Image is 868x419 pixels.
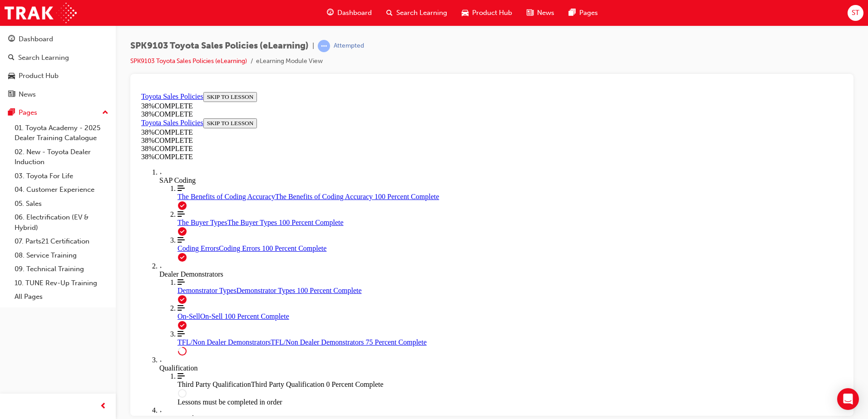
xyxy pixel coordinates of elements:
div: Pages [19,107,37,118]
span: up-icon [102,107,108,119]
a: guage-iconDashboard [320,4,379,22]
span: Third Party Qualification [40,292,113,300]
button: Pages [4,104,112,121]
a: search-iconSearch Learning [379,4,454,22]
section: Course Information [4,30,124,56]
button: SKIP TO LESSON [66,30,120,40]
a: Toyota Sales Policies [4,4,66,12]
span: The Third Party Qualification lesson is currently unavailable: Lessons must be completed in order [40,284,705,300]
span: SPK9103 Toyota Sales Policies (eLearning) [130,41,309,51]
div: 38 % COMPLETE [4,48,124,56]
div: 38 % COMPLETE [4,40,124,48]
div: Course Section for SAP Coding , with 3 Lessons [22,96,705,174]
div: News [19,89,36,100]
div: Dealer Demonstrators [22,182,705,190]
a: 10. TUNE Rev-Up Training [11,276,112,290]
div: Search Learning [18,53,69,63]
a: 08. Service Training [11,248,112,263]
div: Attempted [334,42,364,50]
a: 02. New - Toyota Dealer Induction [11,145,112,169]
span: Coding Errors 100 Percent Complete [81,156,189,164]
span: car-icon [8,72,15,80]
img: Trak [5,3,77,23]
a: 03. Toyota For Life [11,169,112,183]
div: Toggle Dealer Demonstrators Section [22,174,705,190]
span: ST [852,8,859,18]
div: 38 % COMPLETE [4,22,705,30]
button: SKIP TO LESSON [66,4,120,14]
div: Toggle RDR & Delivery Section [22,318,705,334]
span: The Benefits of Coding Accuracy 100 Percent Complete [138,104,301,112]
a: car-iconProduct Hub [454,4,519,22]
a: 06. Electrification (EV & Hybrid) [11,210,112,234]
span: Search Learning [396,8,447,18]
a: Product Hub [4,68,112,84]
span: TFL/Non Dealer Demonstrators 75 Percent Complete [133,250,289,258]
a: On-Sell 100 Percent Complete [40,216,705,232]
span: learningRecordVerb_ATTEMPT-icon [318,40,330,52]
span: Dashboard [337,8,372,18]
button: ST [848,5,863,21]
a: Coding Errors 100 Percent Complete [40,148,705,164]
a: The Benefits of Coding Accuracy 100 Percent Complete [40,96,705,112]
a: 01. Toyota Academy - 2025 Dealer Training Catalogue [11,121,112,145]
span: The Buyer Types 100 Percent Complete [90,130,206,138]
div: Dashboard [19,34,53,44]
span: | [312,41,314,51]
span: news-icon [527,7,533,19]
div: Toggle SAP Coding Section [22,80,705,96]
span: On-Sell 100 Percent Complete [63,224,152,232]
div: SAP Coding [22,88,705,96]
a: TFL/Non Dealer Demonstrators 75 Percent Complete [40,242,705,258]
span: The Buyer Types [40,130,90,138]
span: Product Hub [472,8,512,18]
span: prev-icon [100,401,107,412]
span: News [537,8,554,18]
span: car-icon [462,7,469,19]
a: Dashboard [4,31,112,48]
a: 04. Customer Experience [11,183,112,197]
button: DashboardSearch LearningProduct HubNews [4,29,112,104]
div: Open Intercom Messenger [837,388,859,410]
div: 38 % COMPLETE [4,56,705,64]
li: eLearning Module View [256,56,323,67]
span: Lessons must be completed in order [40,310,145,317]
a: 07. Parts21 Certification [11,234,112,248]
div: 38 % COMPLETE [4,14,705,22]
section: Course Information [4,4,705,30]
span: news-icon [8,91,15,99]
a: Demonstrator Types 100 Percent Complete [40,190,705,206]
a: SPK9103 Toyota Sales Policies (eLearning) [130,57,247,65]
span: guage-icon [8,35,15,44]
span: pages-icon [569,7,576,19]
div: RDR & Delivery [22,326,705,334]
a: News [4,86,112,103]
a: All Pages [11,290,112,304]
span: search-icon [386,7,393,19]
span: On-Sell [40,224,63,232]
a: The Buyer Types 100 Percent Complete [40,122,705,138]
a: 05. Sales [11,197,112,211]
span: Coding Errors [40,156,81,164]
span: search-icon [8,54,15,62]
a: Toyota Sales Policies [4,30,66,38]
span: pages-icon [8,109,15,117]
div: Course Section for Dealer Demonstrators, with 3 Lessons [22,190,705,268]
span: The Benefits of Coding Accuracy [40,104,138,112]
a: 09. Technical Training [11,262,112,276]
div: Course Section for Qualification, with 1 Lessons [22,284,705,318]
a: pages-iconPages [562,4,605,22]
span: guage-icon [327,7,334,19]
div: Toggle Qualification Section [22,268,705,284]
span: TFL/Non Dealer Demonstrators [40,250,133,258]
span: Demonstrator Types 100 Percent Complete [99,198,224,206]
a: news-iconNews [519,4,562,22]
div: Qualification [22,276,705,284]
span: Demonstrator Types [40,198,99,206]
div: 38 % COMPLETE [4,64,705,73]
div: Product Hub [19,71,59,81]
a: Search Learning [4,49,112,66]
span: Pages [579,8,598,18]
